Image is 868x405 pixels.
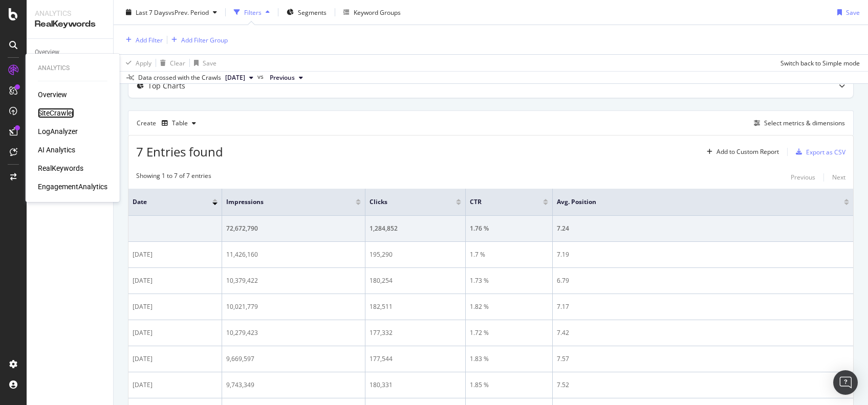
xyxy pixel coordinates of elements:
[181,35,228,44] div: Add Filter Group
[557,302,849,311] div: 7.17
[122,55,151,71] button: Apply
[136,8,168,16] span: Last 7 Days
[470,302,548,311] div: 1.82 %
[557,354,849,364] div: 7.57
[226,197,340,207] span: Impressions
[158,115,200,131] button: Table
[230,4,274,20] button: Filters
[298,8,327,16] span: Segments
[133,276,218,285] div: [DATE]
[225,73,245,82] span: 2025 Oct. 2nd
[122,4,221,20] button: Last 7 DaysvsPrev. Period
[38,145,75,155] a: AI Analytics
[266,72,307,84] button: Previous
[221,72,257,84] button: [DATE]
[136,58,151,67] div: Apply
[557,328,849,337] div: 7.42
[470,328,548,337] div: 1.72 %
[470,380,548,390] div: 1.85 %
[470,250,548,259] div: 1.7 %
[133,380,218,390] div: [DATE]
[470,197,528,207] span: CTR
[136,35,163,44] div: Add Filter
[168,8,209,16] span: vs Prev. Period
[470,224,548,233] div: 1.76 %
[190,55,216,71] button: Save
[138,73,221,82] div: Data crossed with the Crawls
[283,4,331,20] button: Segments
[791,173,815,182] div: Previous
[370,328,461,337] div: 177,332
[226,328,361,337] div: 10,279,423
[35,47,106,58] a: Overview
[38,89,67,100] a: Overview
[172,120,188,126] div: Table
[38,108,74,118] a: SiteCrawler
[370,250,461,259] div: 195,290
[148,81,185,91] div: Top Charts
[167,34,228,46] button: Add Filter Group
[370,302,461,311] div: 182,511
[170,58,185,67] div: Clear
[133,354,218,364] div: [DATE]
[38,64,107,73] div: Analytics
[370,380,461,390] div: 180,331
[557,276,849,285] div: 6.79
[156,55,185,71] button: Clear
[557,197,829,207] span: Avg. Position
[244,8,262,16] div: Filters
[832,173,845,182] div: Next
[780,58,860,67] div: Switch back to Simple mode
[38,163,83,173] a: RealKeywords
[339,4,405,20] button: Keyword Groups
[137,115,200,131] div: Create
[833,370,858,395] div: Open Intercom Messenger
[35,47,59,58] div: Overview
[226,250,361,259] div: 11,426,160
[133,328,218,337] div: [DATE]
[257,72,266,81] span: vs
[35,18,105,30] div: RealKeywords
[133,197,197,207] span: Date
[370,354,461,364] div: 177,544
[226,224,361,233] div: 72,672,790
[38,126,78,137] a: LogAnalyzer
[133,302,218,311] div: [DATE]
[717,149,779,155] div: Add to Custom Report
[846,8,860,16] div: Save
[557,224,849,233] div: 7.24
[270,73,295,82] span: Previous
[370,197,441,207] span: Clicks
[226,276,361,285] div: 10,379,422
[776,55,860,71] button: Switch back to Simple mode
[122,34,163,46] button: Add Filter
[133,250,218,259] div: [DATE]
[136,143,223,160] span: 7 Entries found
[832,171,845,184] button: Next
[470,276,548,285] div: 1.73 %
[557,250,849,259] div: 7.19
[833,4,860,20] button: Save
[470,354,548,364] div: 1.83 %
[38,182,107,192] a: EngagementAnalytics
[806,148,845,156] div: Export as CSV
[750,117,845,129] button: Select metrics & dimensions
[764,119,845,127] div: Select metrics & dimensions
[557,380,849,390] div: 7.52
[354,8,401,16] div: Keyword Groups
[370,224,461,233] div: 1,284,852
[226,380,361,390] div: 9,743,349
[791,171,815,184] button: Previous
[703,144,779,160] button: Add to Custom Report
[226,302,361,311] div: 10,021,779
[792,144,845,160] button: Export as CSV
[35,8,105,18] div: Analytics
[136,171,211,184] div: Showing 1 to 7 of 7 entries
[203,58,216,67] div: Save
